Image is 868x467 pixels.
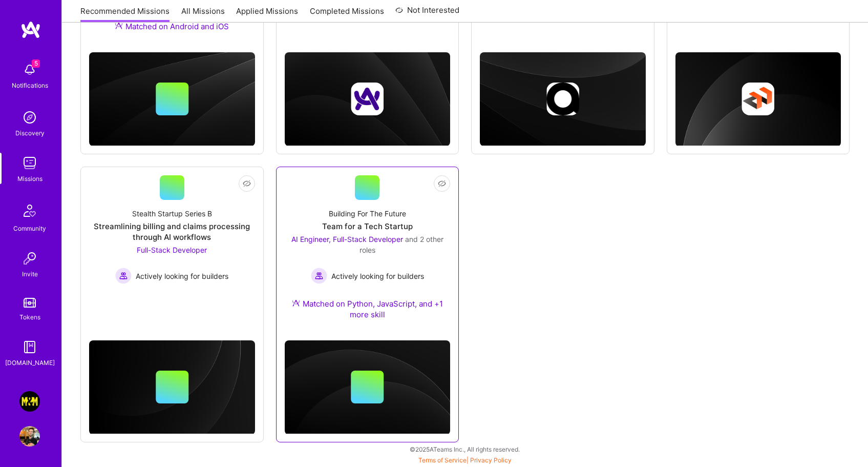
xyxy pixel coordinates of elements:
[19,391,40,412] img: Morgan & Morgan: Client Portal Tech Lead
[5,357,55,368] div: [DOMAIN_NAME]
[22,269,38,279] div: Invite
[742,83,774,115] img: Company logo
[546,83,579,115] img: Company logo
[115,22,123,30] img: Ateam Purple Icon
[291,235,403,243] span: AI Engineer, Full-Stack Developer
[19,337,40,357] img: guide book
[181,6,225,23] a: All Missions
[311,268,327,284] img: Actively looking for builders
[137,246,207,254] span: Full-Stack Developer
[418,456,467,464] a: Terms of Service
[438,179,446,188] i: icon EyeClosed
[331,271,424,281] span: Actively looking for builders
[89,52,255,146] img: cover
[236,6,298,23] a: Applied Missions
[115,21,229,32] div: Matched on Android and iOS
[136,271,228,281] span: Actively looking for builders
[17,391,43,412] a: Morgan & Morgan: Client Portal Tech Lead
[19,312,40,322] div: Tokens
[285,298,451,320] div: Matched on Python, JavaScript, and +1 more skill
[285,340,451,434] img: cover
[15,128,45,138] div: Discovery
[418,456,512,464] span: |
[17,198,42,223] img: Community
[285,52,451,146] img: cover
[329,208,406,219] div: Building For The Future
[351,83,384,115] img: Company logo
[19,107,40,128] img: discovery
[115,268,132,284] img: Actively looking for builders
[20,21,41,39] img: logo
[32,59,40,68] span: 5
[13,223,46,234] div: Community
[395,4,459,23] a: Not Interested
[132,208,212,219] div: Stealth Startup Series B
[675,52,841,146] img: cover
[61,436,868,462] div: © 2025 ATeams Inc., All rights reserved.
[19,59,40,80] img: bell
[17,426,43,446] a: User Avatar
[80,6,170,23] a: Recommended Missions
[243,179,251,188] i: icon EyeClosed
[19,426,40,446] img: User Avatar
[12,80,48,91] div: Notifications
[310,6,384,23] a: Completed Missions
[292,299,300,307] img: Ateam Purple Icon
[89,221,255,242] div: Streamlining billing and claims processing through AI workflows
[470,456,512,464] a: Privacy Policy
[89,340,255,434] img: cover
[24,298,36,308] img: tokens
[19,153,40,173] img: teamwork
[19,248,40,269] img: Invite
[322,221,413,232] div: Team for a Tech Startup
[17,173,43,184] div: Missions
[480,52,646,146] img: cover
[89,175,255,300] a: Stealth Startup Series BStreamlining billing and claims processing through AI workflowsFull-Stack...
[285,175,451,332] a: Building For The FutureTeam for a Tech StartupAI Engineer, Full-Stack Developer and 2 other roles...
